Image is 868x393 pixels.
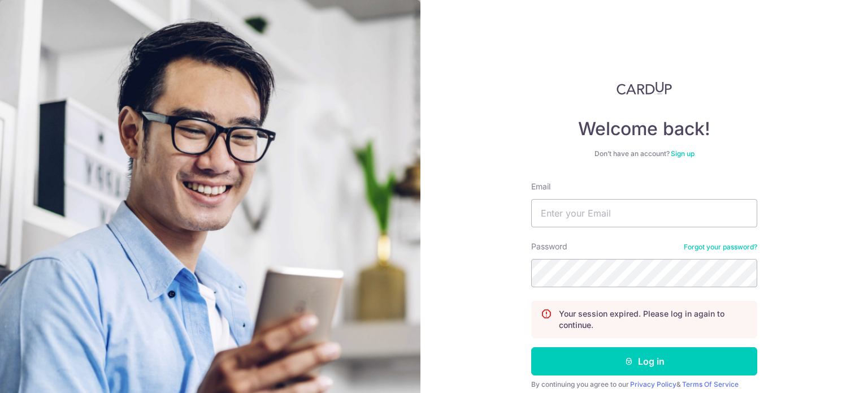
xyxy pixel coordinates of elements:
label: Email [531,181,550,192]
a: Sign up [671,149,695,158]
div: By continuing you agree to our & [531,380,757,389]
p: Your session expired. Please log in again to continue. [559,308,748,331]
input: Enter your Email [531,199,757,227]
img: CardUp Logo [617,81,672,95]
button: Log in [531,347,757,375]
div: Don’t have an account? [531,149,757,158]
a: Privacy Policy [630,380,676,388]
a: Forgot your password? [684,243,757,252]
a: Terms Of Service [682,380,739,388]
h4: Welcome back! [531,118,757,140]
label: Password [531,241,567,252]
